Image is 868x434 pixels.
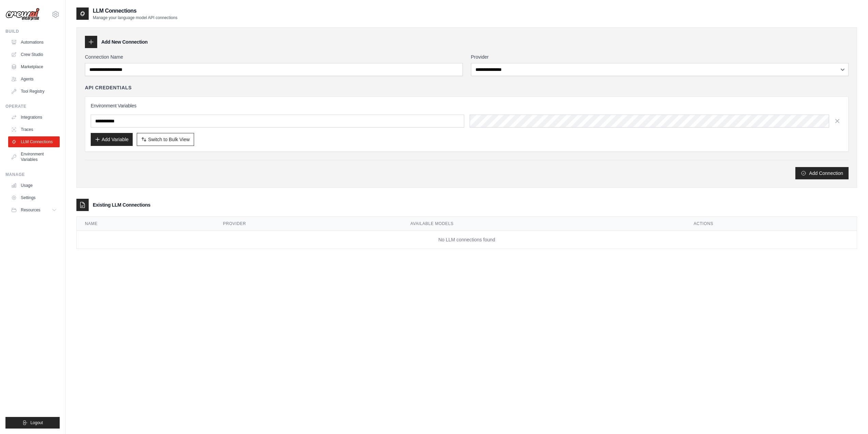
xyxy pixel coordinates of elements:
[91,102,843,109] h3: Environment Variables
[795,167,849,179] button: Add Connection
[8,136,60,147] a: LLM Connections
[77,231,857,249] td: No LLM connections found
[8,112,60,123] a: Integrations
[85,84,132,91] h4: API Credentials
[8,49,60,60] a: Crew Studio
[137,133,194,146] button: Switch to Bulk View
[8,149,60,165] a: Environment Variables
[5,8,40,21] img: Logo
[215,217,402,231] th: Provider
[8,124,60,135] a: Traces
[8,86,60,97] a: Tool Registry
[30,420,43,425] span: Logout
[85,54,463,60] label: Connection Name
[8,192,60,203] a: Settings
[93,201,150,208] h3: Existing LLM Connections
[101,39,148,45] h3: Add New Connection
[471,54,849,60] label: Provider
[8,205,60,215] button: Resources
[402,217,686,231] th: Available Models
[5,29,60,34] div: Build
[8,61,60,72] a: Marketplace
[77,217,215,231] th: Name
[91,133,133,146] button: Add Variable
[8,37,60,48] a: Automations
[93,7,177,15] h2: LLM Connections
[686,217,857,231] th: Actions
[5,172,60,177] div: Manage
[21,207,40,213] span: Resources
[8,180,60,191] a: Usage
[8,74,60,85] a: Agents
[5,417,60,429] button: Logout
[93,15,177,20] p: Manage your language model API connections
[5,104,60,109] div: Operate
[148,136,190,143] span: Switch to Bulk View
